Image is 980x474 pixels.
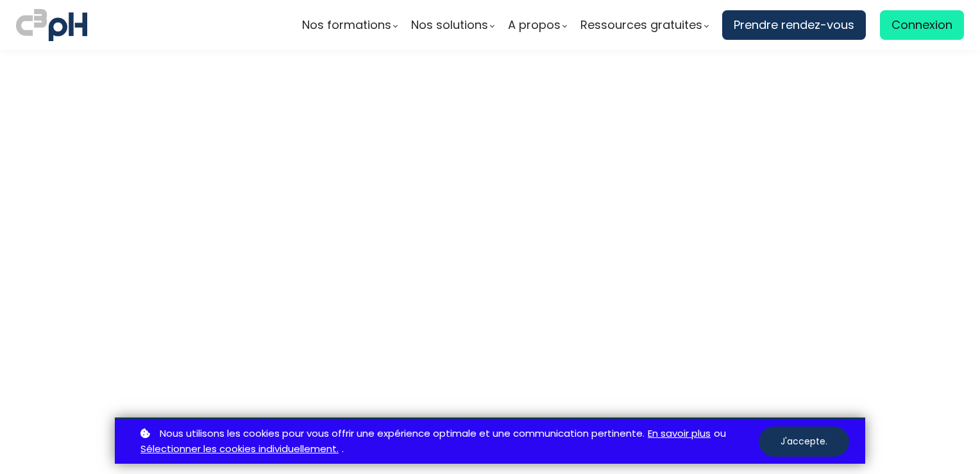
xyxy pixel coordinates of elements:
[759,426,849,457] button: J'accepte.
[508,15,561,35] span: A propos
[580,15,702,35] span: Ressources gratuites
[160,426,645,442] span: Nous utilisons les cookies pour vous offrir une expérience optimale et une communication pertinente.
[648,426,711,442] a: En savoir plus
[411,15,488,35] span: Nos solutions
[734,15,854,35] span: Prendre rendez-vous
[137,426,759,458] p: ou .
[302,15,391,35] span: Nos formations
[140,441,339,457] a: Sélectionner les cookies individuellement.
[722,10,866,40] a: Prendre rendez-vous
[16,6,87,44] img: logo C3PH
[891,15,952,35] span: Connexion
[880,10,964,40] a: Connexion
